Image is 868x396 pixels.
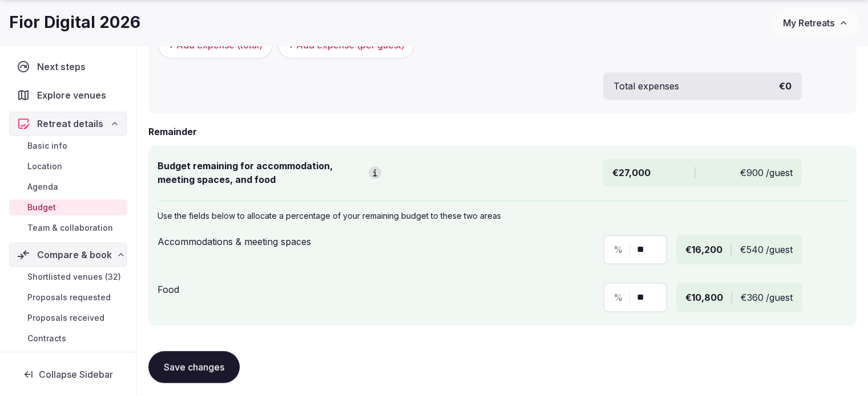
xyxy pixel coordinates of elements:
a: Next steps [9,55,127,79]
span: Explore venues [37,88,111,102]
a: Shortlisted venues (32) [9,269,127,285]
span: Location [27,161,62,172]
div: Budget remaining for accommodation, meeting spaces, and food [158,154,381,186]
span: Next steps [37,60,90,74]
a: Proposals received [9,310,127,326]
button: Save changes [148,351,240,383]
span: €16,200 [685,243,722,256]
button: Collapse Sidebar [9,362,127,387]
span: Agenda [27,181,58,193]
span: €360 [741,291,764,304]
a: Proposals requested [9,289,127,305]
span: Total expenses [613,79,679,93]
div: Food [158,278,381,296]
button: My Retreats [772,9,859,37]
span: €900 [740,166,764,179]
a: Contracts [9,330,127,346]
span: % [613,243,623,256]
span: Compare & book [37,248,112,262]
span: /guest [764,291,793,304]
span: Team & collaboration [27,222,113,234]
span: Shortlisted venues (32) [27,271,121,283]
a: Budget [9,199,127,215]
span: Contracts [27,333,66,344]
span: Retreat details [37,117,103,130]
span: €10,800 [685,291,723,304]
span: Proposals received [27,312,104,324]
p: Use the fields below to allocate a percentage of your remaining budget to these two areas [158,210,847,222]
a: Agenda [9,179,127,195]
span: % [613,291,623,304]
h1: Fior Digital 2026 [9,11,140,34]
a: Basic info [9,138,127,154]
span: My Retreats [783,17,834,28]
span: Basic info [27,140,67,152]
span: €27,000 [612,166,651,179]
span: Proposals requested [27,292,111,303]
span: €0 [779,79,792,93]
span: Collapse Sidebar [39,369,113,380]
span: €540 [740,243,764,256]
span: /guest [764,166,793,179]
h2: Remainder [148,125,197,138]
span: Budget [27,202,56,213]
span: /guest [764,243,793,256]
a: Explore venues [9,83,127,107]
a: Location [9,158,127,174]
a: Team & collaboration [9,220,127,236]
div: Accommodations & meeting spaces [158,230,381,248]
